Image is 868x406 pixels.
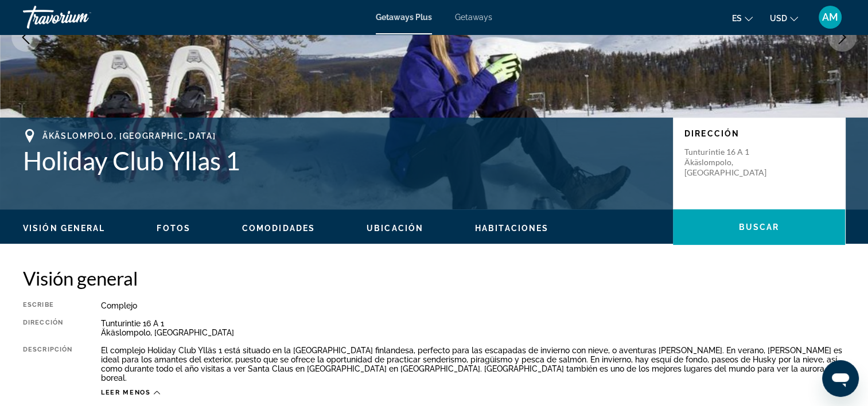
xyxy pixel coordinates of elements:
span: Leer menos [101,389,151,396]
span: Buscar [739,222,780,232]
div: Descripción [23,346,72,382]
p: Tunturintie 16 A 1 Äkäslompolo, [GEOGRAPHIC_DATA] [684,147,776,178]
span: es [732,14,742,23]
div: Tunturintie 16 A 1 Äkäslompolo, [GEOGRAPHIC_DATA] [101,319,845,337]
button: User Menu [815,5,845,29]
span: AM [822,11,838,23]
button: Leer menos [101,388,160,397]
button: Habitaciones [475,223,548,233]
div: Complejo [101,301,845,310]
button: Change language [732,10,753,26]
a: Getaways Plus [376,13,432,22]
button: Change currency [770,10,798,26]
button: Previous image [11,23,40,52]
div: El complejo Holiday Club Ylläs 1 está situado en la [GEOGRAPHIC_DATA] finlandesa, perfecto para l... [101,346,845,382]
h2: Visión general [23,267,845,290]
p: Dirección [684,129,834,138]
span: USD [770,14,787,23]
button: Ubicación [367,223,423,233]
span: Ubicación [367,224,423,233]
a: Travorium [23,2,138,32]
span: Comodidades [242,224,315,233]
button: Fotos [157,223,190,233]
div: Escribe [23,301,72,310]
button: Comodidades [242,223,315,233]
h1: Holiday Club Yllas 1 [23,146,661,175]
a: Getaways [455,13,492,22]
button: Visión general [23,223,105,233]
button: Next image [828,23,857,52]
span: Habitaciones [475,224,548,233]
button: Buscar [673,209,845,245]
span: Visión general [23,224,105,233]
iframe: Botón para iniciar la ventana de mensajería [822,360,859,397]
span: Fotos [157,224,190,233]
div: Dirección [23,319,72,337]
span: Äkäslompolo, [GEOGRAPHIC_DATA] [42,131,216,140]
